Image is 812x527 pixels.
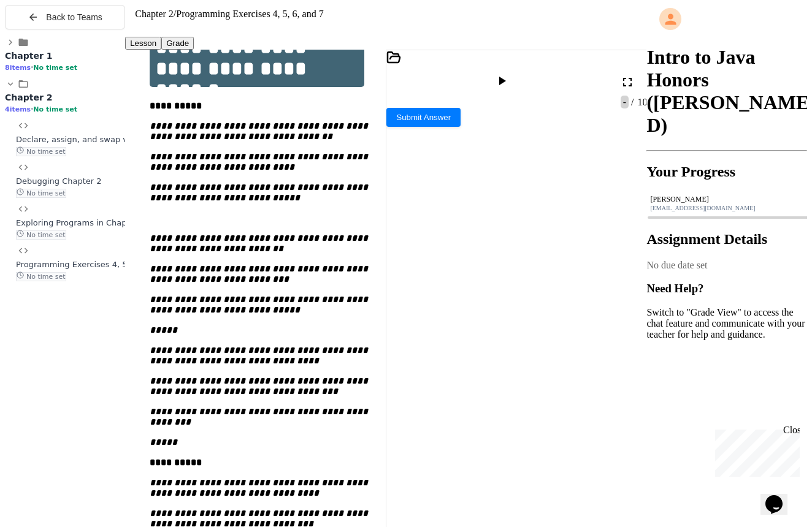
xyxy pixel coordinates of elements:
[46,12,102,22] span: Back to Teams
[386,108,461,127] button: Submit Answer
[31,63,33,72] span: •
[646,5,807,33] div: My Account
[125,37,161,50] button: Lesson
[646,231,807,248] h2: Assignment Details
[16,230,66,240] span: No time set
[621,96,629,108] span: -
[646,164,807,180] h2: Your Progress
[650,205,803,211] div: [EMAIL_ADDRESS][DOMAIN_NAME]
[710,425,800,477] iframe: chat widget
[631,97,634,107] span: /
[646,260,807,271] div: No due date set
[5,5,125,29] button: Back to Teams
[5,64,31,72] span: 8 items
[135,9,174,19] span: Chapter 2
[650,195,803,204] div: [PERSON_NAME]
[646,282,807,295] h3: Need Help?
[16,260,165,269] span: Programming Exercises 4, 5, 6, and 7
[16,135,198,144] span: Declare, assign, and swap values of variables
[16,176,102,186] span: Debugging Chapter 2
[646,46,807,137] h1: Intro to Java Honors ([PERSON_NAME] D)
[5,93,52,102] span: Chapter 2
[646,307,807,340] p: Switch to "Grade View" to access the chat feature and communicate with your teacher for help and ...
[760,478,800,515] iframe: chat widget
[16,218,145,227] span: Exploring Programs in Chapter 2
[635,97,647,107] span: 10
[176,9,323,19] span: Programming Exercises 4, 5, 6, and 7
[396,113,451,122] span: Submit Answer
[33,64,77,72] span: No time set
[5,51,52,61] span: Chapter 1
[16,272,66,281] span: No time set
[161,37,194,50] button: Grade
[31,105,33,113] span: •
[5,105,31,113] span: 4 items
[33,105,77,113] span: No time set
[16,189,66,198] span: No time set
[16,147,66,156] span: No time set
[174,9,176,19] span: /
[5,5,85,78] div: Chat with us now!Close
